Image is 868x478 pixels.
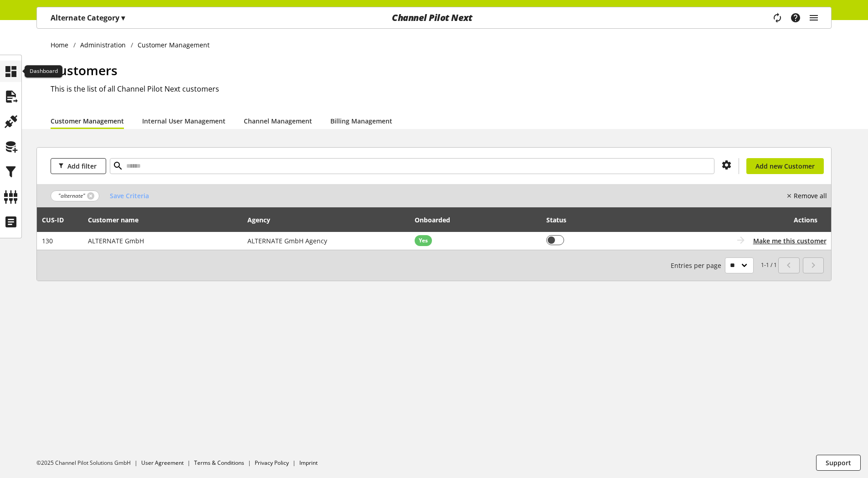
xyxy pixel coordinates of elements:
button: Support [816,455,861,471]
div: Dashboard [25,65,62,78]
span: Customers [51,62,118,79]
a: Channel Management [244,116,312,126]
span: Add filter [67,161,97,171]
button: Save Criteria [103,188,156,204]
div: Agency [247,215,279,225]
nobr: Remove all [794,191,827,200]
div: Customer name [88,215,148,225]
h2: This is the list of all Channel Pilot Next customers [51,83,832,94]
a: Privacy Policy [255,459,289,467]
span: Support [826,458,851,468]
a: Billing Management [330,116,392,126]
div: Onboarded [415,215,459,225]
span: 130 [42,236,53,245]
span: Entries per page [671,261,725,270]
div: CUS-⁠ID [42,215,73,225]
span: Save Criteria [110,191,149,200]
span: Add new Customer [755,161,815,171]
span: Yes [419,236,428,245]
a: Add new Customer [746,158,824,174]
li: ©2025 Channel Pilot Solutions GmbH [36,459,141,467]
span: ALTERNATE GmbH [88,236,144,245]
button: Make me this customer [753,236,827,246]
a: Terms & Conditions [194,459,244,467]
a: Administration [76,40,131,50]
div: Status [546,215,575,225]
small: 1-1 / 1 [671,257,777,273]
a: User Agreement [141,459,184,467]
p: Alternate Category [51,12,125,23]
span: ALTERNATE GmbH Agency [247,236,327,245]
a: Home [51,40,73,50]
button: Add filter [51,158,106,174]
a: Internal User Management [142,116,226,126]
nav: main navigation [36,7,832,29]
span: "alternate" [58,192,85,200]
span: ▾ [121,13,125,23]
a: Customer Management [51,116,124,126]
a: Imprint [299,459,318,467]
div: Actions [649,211,817,229]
